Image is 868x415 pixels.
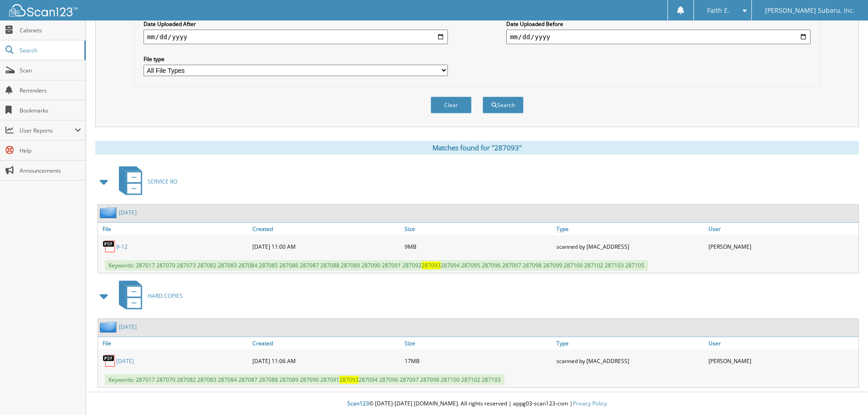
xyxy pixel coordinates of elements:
div: Matches found for "287093" [95,141,859,154]
a: [DATE] [116,357,134,365]
a: Type [554,337,706,349]
span: HARD COPIES [148,292,183,300]
span: Keywords: 287017 287070 287073 287082 287083 287084 287085 287086 287087 287088 287089 287090 287... [105,260,648,271]
span: Search [20,46,80,54]
button: Clear [431,97,472,113]
input: start [144,30,448,44]
span: 287093 [421,261,441,269]
div: scanned by [MAC_ADDRESS] [554,352,706,370]
a: 9-12 [116,243,128,251]
button: Search [483,97,524,113]
div: [PERSON_NAME] [706,352,858,370]
a: [DATE] [119,209,137,216]
div: [DATE] 11:00 AM [250,237,402,256]
img: folder2.png [100,321,119,333]
label: File type [144,55,448,63]
img: PDF.png [103,240,116,253]
span: Keywords: 287017 287070 287082 287083 287084 287087 287088 287089 287090 287091 287094 287096 287... [105,374,504,385]
div: 9MB [402,237,555,256]
div: [DATE] 11:06 AM [250,352,402,370]
div: © [DATE]-[DATE] [DOMAIN_NAME]. All rights reserved | appg03-scan123-com | [86,393,868,415]
span: 287093 [339,376,359,384]
a: HARD COPIES [113,278,183,314]
a: Created [250,223,402,235]
div: 17MB [402,352,555,370]
div: scanned by [MAC_ADDRESS] [554,237,706,256]
a: File [98,223,250,235]
img: PDF.png [103,354,116,368]
input: end [506,30,811,44]
a: File [98,337,250,349]
label: Date Uploaded After [144,20,448,28]
span: Help [20,147,81,154]
div: [PERSON_NAME] [706,237,858,256]
span: Faith E. [707,8,729,13]
span: Cabinets [20,26,81,34]
span: User Reports [20,127,75,134]
span: [PERSON_NAME] Subaru, Inc. [765,8,855,13]
a: Size [402,223,555,235]
span: Bookmarks [20,107,81,114]
a: User [706,223,858,235]
a: Type [554,223,706,235]
a: [DATE] [119,323,137,331]
span: Scan123 [347,400,369,407]
span: Scan [20,67,81,74]
span: SERVICE RO [148,178,177,185]
span: Reminders [20,87,81,94]
img: folder2.png [100,207,119,218]
a: Created [250,337,402,349]
img: scan123-logo-white.svg [9,4,77,16]
iframe: Chat Widget [822,371,868,415]
a: SERVICE RO [113,164,177,200]
a: Size [402,337,555,349]
a: Privacy Policy [573,400,607,407]
label: Date Uploaded Before [506,20,811,28]
a: User [706,337,858,349]
span: Announcements [20,167,81,174]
